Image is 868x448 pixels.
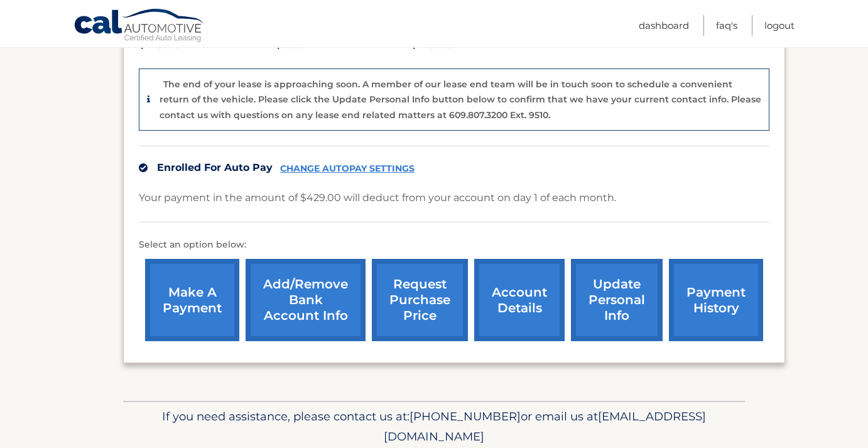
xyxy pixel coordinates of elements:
[139,238,769,253] p: Select an option below:
[571,259,663,341] a: update personal info
[372,259,468,341] a: request purchase price
[669,259,763,341] a: payment history
[131,407,737,447] p: If you need assistance, please contact us at: or email us at
[716,15,737,36] a: FAQ's
[139,189,616,207] p: Your payment in the amount of $429.00 will deduct from your account on day 1 of each month.
[384,409,706,444] span: [EMAIL_ADDRESS][DOMAIN_NAME]
[280,163,415,174] a: CHANGE AUTOPAY SETTINGS
[764,15,795,36] a: Logout
[73,8,205,45] a: Cal Automotive
[139,163,148,172] img: check.svg
[246,259,366,341] a: Add/Remove bank account info
[474,259,565,341] a: account details
[639,15,689,36] a: Dashboard
[160,79,761,121] p: The end of your lease is approaching soon. A member of our lease end team will be in touch soon t...
[145,259,239,341] a: make a payment
[410,409,521,423] span: [PHONE_NUMBER]
[157,161,273,173] span: Enrolled For Auto Pay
